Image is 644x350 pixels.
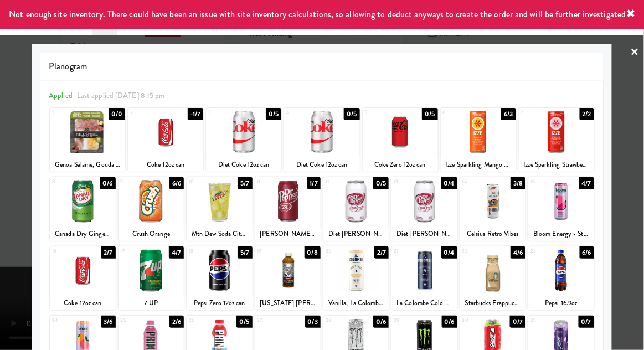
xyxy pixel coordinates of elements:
div: Izze Sparkling Mango Juice 8OZ [441,158,516,172]
a: × [631,35,640,70]
div: 72/2Izze Sparkling Strawberry Juice 8OZ [519,108,594,172]
div: 4 [286,108,322,117]
div: 185/7Pepsi Zero 12oz can [187,246,252,310]
div: Celsius Retro Vibes [462,227,524,241]
div: Celsius Retro Vibes [460,227,525,241]
div: 29 [394,316,424,325]
div: [US_STATE] [PERSON_NAME] Lite [257,296,319,310]
div: 120/5Diet [PERSON_NAME] 12oz can [323,177,389,241]
div: 0/5 [266,108,281,120]
div: Canada Dry Ginger Ale [51,227,114,241]
span: Planogram [49,58,595,75]
div: Bloom Energy - Strawberry Watermelon 12oz [530,227,592,241]
div: 26 [189,316,219,325]
div: 0/5 [344,108,359,120]
div: 0/4 [441,246,457,259]
div: 202/7Vanilla, La Colombe Coffee Draft Latte [323,246,389,310]
div: 1/7 [307,177,321,189]
div: Crush Orange [120,227,182,241]
div: Diet [PERSON_NAME] 12oz can [323,227,389,241]
div: 30 [462,316,493,325]
div: Diet Coke 12oz can [284,158,359,172]
div: Starbucks Frappuccino Vanilla [460,296,525,310]
div: 105/7Mtn Dew Soda Citrus [187,177,252,241]
div: -1/7 [188,108,203,120]
div: Bloom Energy - Strawberry Watermelon 12oz [528,227,594,241]
div: 0/6 [100,177,115,189]
div: Izze Sparkling Strawberry Juice 8OZ [521,158,593,172]
span: Not enough site inventory. There could have been an issue with site inventory calculations, so al... [9,8,626,20]
div: 8 [52,177,83,187]
div: 10 [189,177,219,187]
div: 4/6 [511,246,525,259]
div: 66/3Izze Sparkling Mango Juice 8OZ [441,108,516,172]
div: 6 [443,108,478,117]
div: 0/4 [441,177,457,189]
div: 22 [462,246,493,256]
div: Izze Sparkling Mango Juice 8OZ [442,158,514,172]
div: 6/6 [580,246,594,259]
div: 5/7 [238,246,252,259]
div: Starbucks Frappuccino Vanilla [462,296,524,310]
div: Diet [PERSON_NAME] 12oz can [393,227,455,241]
div: [PERSON_NAME] 12oz can [257,227,319,241]
div: Coke 12oz can [128,158,203,172]
div: 25 [121,316,151,325]
div: Pepsi Zero 12oz can [188,296,250,310]
div: 7 [521,108,557,117]
div: 190/8[US_STATE] [PERSON_NAME] Lite [255,246,321,310]
div: Genoa Salame, Gouda Cheese, Salted Almonds Bistro Bites, Hillshire [GEOGRAPHIC_DATA] [51,158,123,172]
div: 0/5 [422,108,437,120]
div: 0/7 [579,316,594,328]
div: 3 [208,108,244,117]
div: 6/6 [169,177,184,189]
div: 0/5 [373,177,389,189]
div: 0/7 [510,316,525,328]
div: 14 [462,177,493,187]
div: Crush Orange [119,227,184,241]
span: Last applied [DATE] 8:15 pm [77,90,165,101]
div: 13 [394,177,424,187]
div: Diet Coke 12oz can [206,158,281,172]
div: 111/7[PERSON_NAME] 12oz can [255,177,321,241]
div: 21 [394,246,424,256]
div: 27 [257,316,288,325]
div: 0/5 [236,316,252,328]
div: Pepsi 16.9oz [530,296,592,310]
div: Coke 12oz can [51,296,114,310]
div: Genoa Salame, Gouda Cheese, Salted Almonds Bistro Bites, Hillshire [GEOGRAPHIC_DATA] [50,158,125,172]
div: Diet [PERSON_NAME] 12oz can [325,227,387,241]
div: 2/7 [101,246,115,259]
div: 2 [130,108,166,117]
div: Coke Zero 12oz can [363,158,438,172]
div: 0/6 [373,316,389,328]
div: 236/6Pepsi 16.9oz [528,246,594,310]
div: 5/7 [238,177,252,189]
div: 12 [326,177,356,187]
div: La Colombe Cold Brew Black [393,296,455,310]
span: Applied [49,90,73,101]
div: 0/3 [305,316,321,328]
div: 40/5Diet Coke 12oz can [284,108,359,172]
div: 11 [257,177,288,187]
div: 210/4La Colombe Cold Brew Black [391,246,457,310]
div: 7 UP [119,296,184,310]
div: Pepsi Zero 12oz can [187,296,252,310]
div: 0/0 [109,108,125,120]
div: 174/77 UP [119,246,184,310]
div: 0/8 [305,246,321,259]
div: 1 [52,108,87,117]
div: Canada Dry Ginger Ale [50,227,115,241]
div: 2/7 [374,246,389,259]
div: 0/6 [442,316,457,328]
div: 50/5Coke Zero 12oz can [363,108,438,172]
div: La Colombe Cold Brew Black [391,296,457,310]
div: Diet Coke 12oz can [208,158,280,172]
div: Vanilla, La Colombe Coffee Draft Latte [323,296,389,310]
div: 31 [530,316,561,325]
div: 3/8 [511,177,525,189]
div: 18 [189,246,219,256]
div: 2/6 [169,316,184,328]
div: 3/6 [101,316,115,328]
div: Vanilla, La Colombe Coffee Draft Latte [325,296,387,310]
